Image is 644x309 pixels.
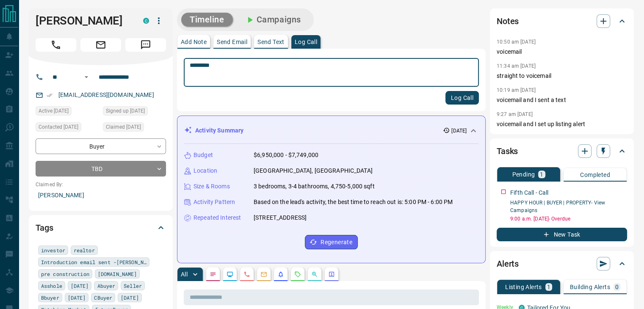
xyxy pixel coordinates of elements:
div: Wed Jul 30 2025 [103,106,166,118]
p: 11:34 am [DATE] [497,63,536,69]
p: voicemail and I set up listing alert [497,120,627,129]
p: straight to voicemail [497,72,627,80]
p: Log Call [295,39,317,45]
p: Pending [512,171,535,177]
svg: Emails [260,271,267,278]
span: Signed up [DATE] [106,107,145,115]
p: 10:50 am [DATE] [497,39,536,45]
p: 0 [615,284,619,290]
span: [DOMAIN_NAME] [98,270,137,278]
p: Listing Alerts [505,284,542,290]
button: Regenerate [305,235,358,249]
p: voicemail and I sent a text [497,96,627,105]
p: [GEOGRAPHIC_DATA], [GEOGRAPHIC_DATA] [254,166,373,175]
div: Thu Aug 07 2025 [36,122,99,134]
p: $6,950,000 - $7,749,000 [254,151,318,160]
p: Completed [580,172,610,178]
p: Add Note [181,39,207,45]
h2: Notes [497,14,519,28]
button: New Task [497,228,627,241]
button: Timeline [181,13,233,27]
div: Wed Jul 30 2025 [103,122,166,134]
div: TBD [36,161,166,177]
p: 1 [540,171,543,177]
span: [DATE] [121,293,139,302]
p: Location [193,166,217,175]
svg: Requests [294,271,301,278]
p: [PERSON_NAME] [36,188,166,202]
svg: Calls [243,271,250,278]
div: Tasks [497,141,627,161]
svg: Lead Browsing Activity [227,271,233,278]
span: Asshole [41,281,62,290]
span: Active [DATE] [39,107,69,115]
p: Activity Pattern [193,198,235,207]
p: 1 [547,284,550,290]
p: Building Alerts [570,284,610,290]
svg: Listing Alerts [277,271,284,278]
svg: Agent Actions [328,271,335,278]
p: Repeated Interest [193,213,241,222]
p: [DATE] [451,127,467,135]
p: [STREET_ADDRESS] [254,213,307,222]
button: Log Call [445,91,479,105]
p: voicemail [497,47,627,56]
button: Campaigns [236,13,310,27]
h2: Tasks [497,144,518,158]
span: [DATE] [71,281,89,290]
span: investor [41,246,65,254]
svg: Email Verified [47,92,53,98]
p: 3 bedrooms, 3-4 bathrooms, 4,750-5,000 sqft [254,182,375,191]
p: Fifth Call - Call [510,188,548,197]
span: Bbuyer [41,293,59,302]
p: All [181,271,188,277]
a: [EMAIL_ADDRESS][DOMAIN_NAME] [58,91,154,98]
p: Size & Rooms [193,182,230,191]
span: CBuyer [94,293,112,302]
span: realtor [74,246,95,254]
h2: Alerts [497,257,519,270]
p: Activity Summary [195,126,243,135]
span: pre construction [41,270,89,278]
svg: Notes [210,271,216,278]
div: Wed Jul 30 2025 [36,106,99,118]
p: Send Email [217,39,247,45]
svg: Opportunities [311,271,318,278]
span: Introduction email sent -[PERSON_NAME] [41,258,146,266]
button: Open [81,72,91,82]
span: Message [125,38,166,52]
p: 9:00 a.m. [DATE] - Overdue [510,215,627,223]
a: HAPPY HOUR | BUYER | PROPERTY- View Campaigns [510,200,605,213]
span: Contacted [DATE] [39,123,78,131]
p: Budget [193,151,213,160]
div: Alerts [497,254,627,274]
span: Claimed [DATE] [106,123,141,131]
span: [DATE] [68,293,86,302]
span: Abuyer [97,281,115,290]
h1: [PERSON_NAME] [36,14,130,28]
p: Claimed By: [36,181,166,188]
div: condos.ca [143,18,149,24]
div: Notes [497,11,627,31]
span: Seller [124,281,142,290]
h2: Tags [36,221,53,235]
p: 9:27 am [DATE] [497,111,533,117]
div: Activity Summary[DATE] [184,123,478,138]
p: Send Text [257,39,285,45]
div: Buyer [36,138,166,154]
span: Call [36,38,76,52]
span: Email [80,38,121,52]
p: Based on the lead's activity, the best time to reach out is: 5:00 PM - 6:00 PM [254,198,453,207]
div: Tags [36,218,166,238]
p: 10:19 am [DATE] [497,87,536,93]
